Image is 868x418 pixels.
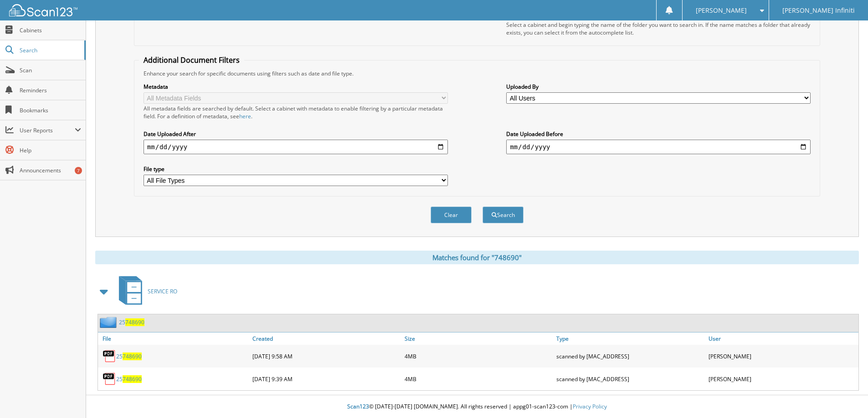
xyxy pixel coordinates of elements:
[20,146,81,154] span: Help
[139,70,815,77] div: Enhance your search for specific documents using filters such as date and file type.
[554,332,706,345] a: Type
[347,403,369,410] span: Scan123
[696,8,747,13] span: [PERSON_NAME]
[100,317,119,328] img: folder2.png
[573,403,607,410] a: Privacy Policy
[239,112,251,120] a: here
[822,374,868,418] iframe: Chat Widget
[506,83,811,91] label: Uploaded By
[116,353,142,360] a: 25748690
[402,347,555,365] div: 4MB
[20,26,81,34] span: Cabinets
[144,140,448,154] input: start
[20,126,75,134] span: User Reports
[125,318,144,326] span: 748690
[144,105,448,120] div: All metadata fields are searched by default. Select a cabinet with metadata to enable filtering b...
[250,370,402,388] div: [DATE] 9:39 AM
[9,4,77,16] img: scan123-logo-white.svg
[95,251,859,264] div: Matches found for "748690"
[75,167,82,174] div: 7
[148,287,177,295] span: SERVICE RO
[103,349,116,363] img: PDF.png
[20,66,81,74] span: Scan
[86,396,868,418] div: © [DATE]-[DATE] [DOMAIN_NAME]. All rights reserved | appg01-scan123-com |
[402,370,555,388] div: 4MB
[706,370,858,388] div: [PERSON_NAME]
[123,375,142,383] span: 748690
[123,353,142,360] span: 748690
[782,8,855,13] span: [PERSON_NAME] Infiniti
[554,347,706,365] div: scanned by [MAC_ADDRESS]
[250,347,402,365] div: [DATE] 9:58 AM
[144,165,448,173] label: File type
[144,83,448,91] label: Metadata
[506,21,811,36] div: Select a cabinet and begin typing the name of the folder you want to search in. If the name match...
[20,166,81,174] span: Announcements
[483,206,524,223] button: Search
[20,86,81,94] span: Reminders
[554,370,706,388] div: scanned by [MAC_ADDRESS]
[706,347,858,365] div: [PERSON_NAME]
[506,140,811,154] input: end
[20,46,80,54] span: Search
[119,318,144,326] a: 25748690
[103,372,116,386] img: PDF.png
[113,273,177,309] a: SERVICE RO
[706,332,858,345] a: User
[116,375,142,383] a: 25748690
[402,332,555,345] a: Size
[431,206,472,223] button: Clear
[20,106,81,114] span: Bookmarks
[98,332,250,345] a: File
[139,55,244,65] legend: Additional Document Filters
[506,130,811,138] label: Date Uploaded Before
[250,332,402,345] a: Created
[144,130,448,138] label: Date Uploaded After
